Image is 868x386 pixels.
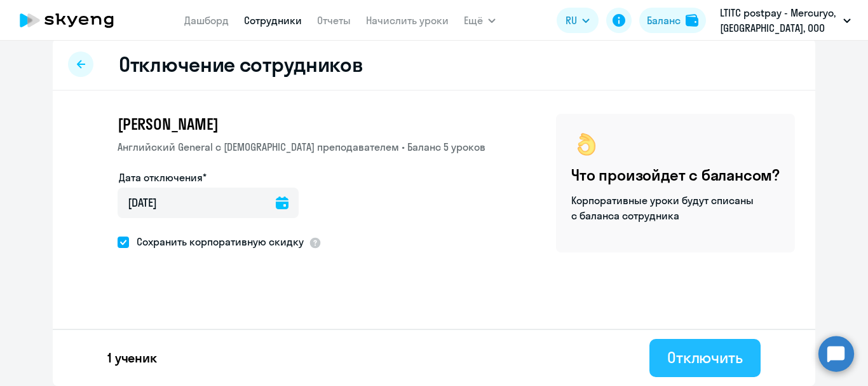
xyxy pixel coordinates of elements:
[184,14,229,27] a: Дашборд
[244,14,302,27] a: Сотрудники
[464,8,496,33] button: Ещё
[720,5,838,36] p: LTITC postpay - Mercuryo, [GEOGRAPHIC_DATA], ООО
[571,193,756,223] p: Корпоративные уроки будут списаны с баланса сотрудника
[647,13,681,28] div: Баланс
[649,339,761,377] button: Отключить
[464,13,483,28] span: Ещё
[667,347,743,368] div: Отключить
[571,129,602,160] img: ok
[118,114,218,134] span: [PERSON_NAME]
[119,170,207,185] label: Дата отключения*
[571,165,780,185] h4: Что произойдет с балансом?
[686,14,698,27] img: balance
[118,188,299,218] input: дд.мм.гггг
[366,14,449,27] a: Начислить уроки
[119,52,363,77] h2: Отключение сотрудников
[714,5,857,36] button: LTITC postpay - Mercuryo, [GEOGRAPHIC_DATA], ООО
[317,14,351,27] a: Отчеты
[129,234,304,249] span: Сохранить корпоративную скидку
[557,8,599,33] button: RU
[107,349,157,367] p: 1 ученик
[566,13,577,28] span: RU
[639,8,706,33] button: Балансbalance
[118,139,485,155] p: Английский General с [DEMOGRAPHIC_DATA] преподавателем • Баланс 5 уроков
